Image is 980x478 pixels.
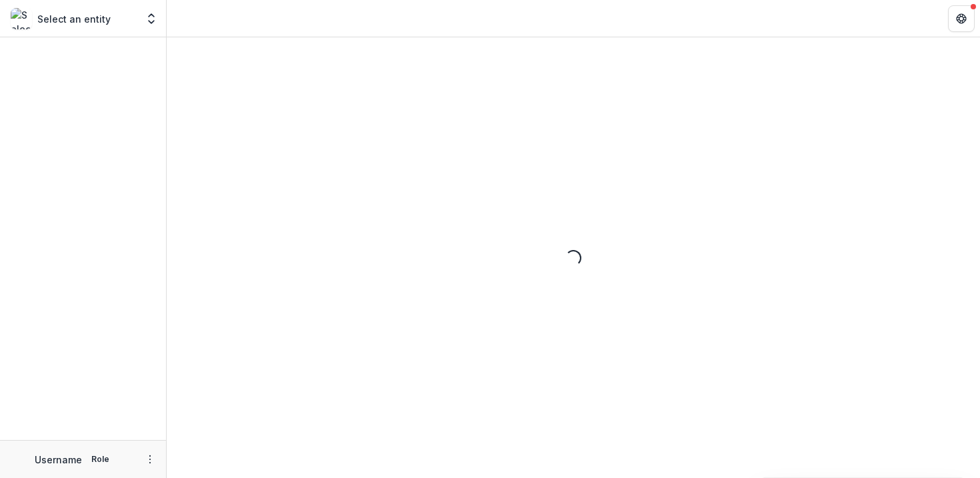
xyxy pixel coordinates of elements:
[35,453,82,467] p: Username
[87,453,113,465] p: Role
[142,5,161,32] button: Open entity switcher
[948,5,975,32] button: Get Help
[37,12,111,26] p: Select an entity
[11,8,32,29] img: Select an entity
[142,451,158,467] button: More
